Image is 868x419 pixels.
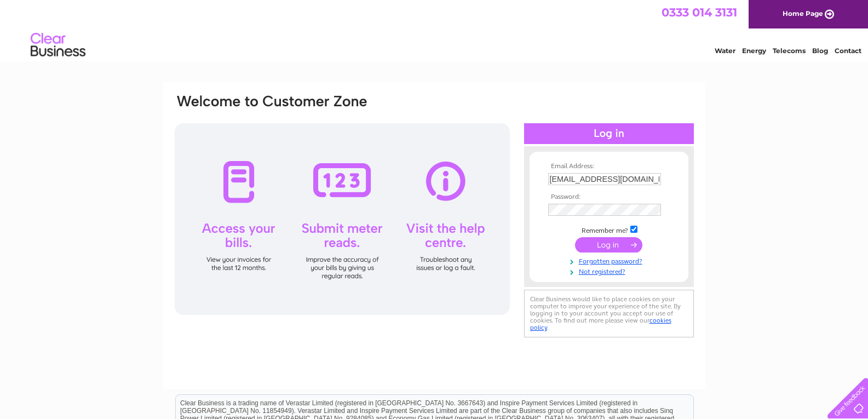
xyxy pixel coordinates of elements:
a: Not registered? [548,266,672,276]
a: Energy [742,47,766,55]
th: Email Address: [545,163,672,170]
td: Remember me? [545,224,672,235]
div: Clear Business is a trading name of Verastar Limited (registered in [GEOGRAPHIC_DATA] No. 3667643... [176,6,693,53]
a: 0333 014 3131 [662,5,737,19]
img: logo.png [30,28,86,62]
input: Submit [575,237,642,252]
a: Forgotten password? [548,255,672,266]
a: Telecoms [773,47,806,55]
a: Water [715,47,735,55]
th: Password: [545,193,672,201]
a: cookies policy [530,317,671,331]
a: Blog [812,47,828,55]
a: Contact [835,47,861,55]
div: Clear Business would like to place cookies on your computer to improve your experience of the sit... [524,290,694,337]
